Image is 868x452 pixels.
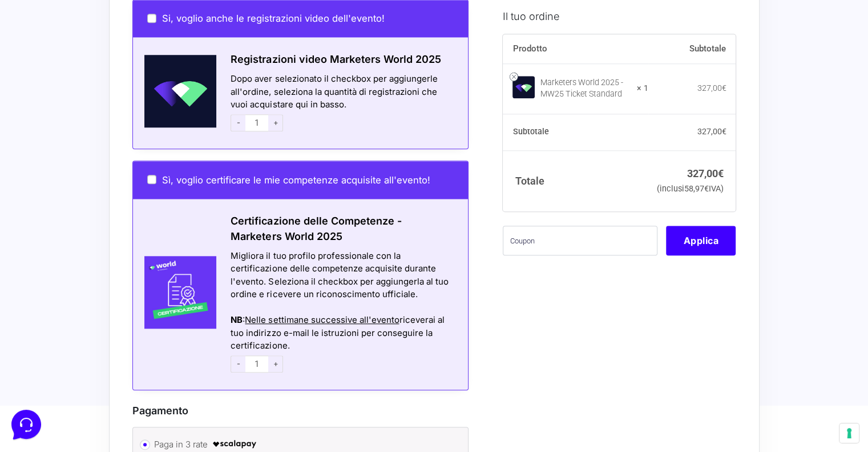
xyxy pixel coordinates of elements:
button: Le tue preferenze relative al consenso per le tecnologie di tracciamento [839,423,859,443]
img: scalapay-logo-black.png [212,437,257,451]
span: Trova una risposta [18,142,89,151]
input: Si, voglio anche le registrazioni video dell'evento! [147,14,156,23]
small: (inclusi IVA) [657,185,724,194]
img: dark [55,64,78,87]
span: Sì, voglio certificare le mie competenze acquisite all'evento! [162,174,430,186]
th: Subtotale [648,34,736,64]
span: Nelle settimane successive all'evento [245,314,399,325]
span: + [268,114,283,131]
p: Home [34,363,54,373]
th: Totale [503,151,648,212]
img: Certificazione-MW24-300x300-1.jpg [133,256,217,329]
span: - [231,355,245,373]
span: € [704,185,709,194]
h3: Pagamento [132,403,469,418]
h2: Ciao da Marketers 👋 [9,9,192,27]
span: € [718,167,724,179]
span: Si, voglio anche le registrazioni video dell'evento! [162,13,385,24]
bdi: 327,00 [697,127,726,137]
button: Inizia una conversazione [18,96,210,119]
th: Subtotale [503,114,648,151]
span: € [721,127,726,137]
span: € [721,84,726,93]
img: dark [18,64,41,87]
input: 1 [245,114,268,131]
strong: NB [231,314,243,325]
strong: × 1 [637,83,648,95]
input: Coupon [503,226,657,256]
div: Dopo aver selezionato il checkbox per aggiungerle all'ordine, seleziona la quantità di registrazi... [216,73,468,134]
span: - [231,114,245,131]
h3: Il tuo ordine [503,9,736,24]
span: + [268,355,283,373]
button: Applica [666,226,736,256]
span: Certificazione delle Competenze - Marketers World 2025 [231,215,401,242]
p: Aiuto [176,363,192,373]
span: Registrazioni video Marketers World 2025 [231,53,441,65]
img: Marketers World 2025 - MW25 Ticket Standard [512,76,535,98]
button: Aiuto [149,347,219,373]
iframe: Customerly Messenger Launcher [9,407,43,442]
span: 58,97 [684,185,709,194]
img: dark [37,64,59,87]
img: Schermata-2022-04-11-alle-18.28.41.png [133,55,217,127]
span: Inizia una conversazione [74,103,168,112]
bdi: 327,00 [697,84,726,93]
div: : riceverai al tuo indirizzo e-mail le istruzioni per conseguire la certificazione. [231,314,454,353]
p: Messaggi [99,363,130,373]
bdi: 327,00 [687,167,724,179]
input: 1 [245,355,268,373]
div: Azioni del messaggio [231,301,454,314]
a: Apri Centro Assistenza [122,142,210,151]
button: Messaggi [79,347,150,373]
div: Marketers World 2025 - MW25 Ticket Standard [540,78,629,101]
div: Migliora il tuo profilo professionale con la certificazione delle competenze acquisite durante l'... [231,250,454,301]
span: Le tue conversazioni [18,46,97,55]
input: Sì, voglio certificare le mie competenze acquisite all'evento! [147,175,156,184]
button: Home [9,347,79,373]
input: Cerca un articolo... [26,166,187,178]
th: Prodotto [503,34,648,64]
